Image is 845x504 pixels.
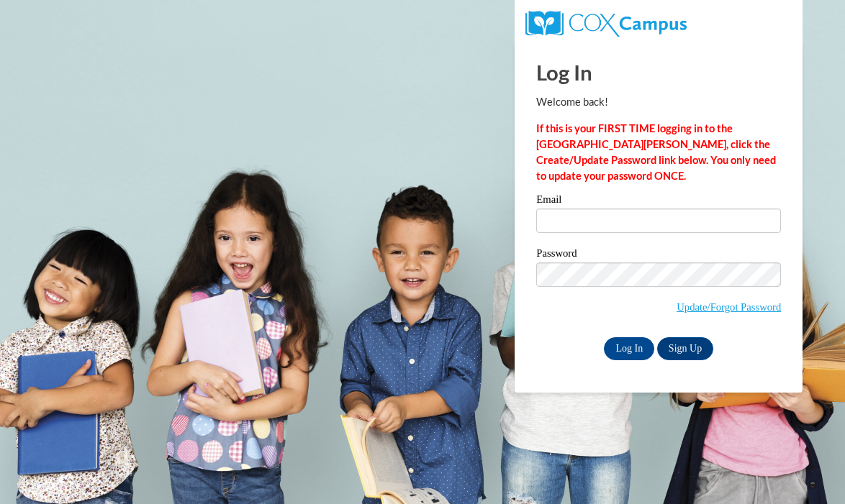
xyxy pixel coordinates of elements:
[536,122,776,182] strong: If this is your FIRST TIME logging in to the [GEOGRAPHIC_DATA][PERSON_NAME], click the Create/Upd...
[677,301,781,313] a: Update/Forgot Password
[536,194,781,209] label: Email
[536,58,781,87] h1: Log In
[536,248,781,262] label: Password
[604,337,654,360] input: Log In
[536,94,781,110] p: Welcome back!
[525,11,686,37] img: COX Campus
[525,17,686,29] a: COX Campus
[657,337,713,360] a: Sign Up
